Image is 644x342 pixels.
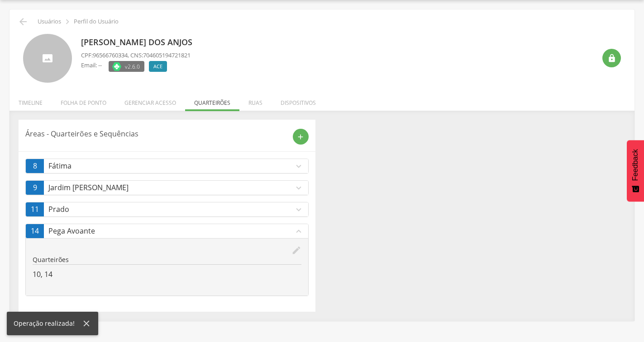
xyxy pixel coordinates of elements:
span: 9 [33,183,37,193]
div: Operação realizada! [14,319,81,328]
span: v2.6.0 [125,62,140,71]
span: Feedback [631,149,639,181]
a: 8Fátimaexpand_more [26,159,308,173]
i: add [296,133,305,141]
li: Folha de ponto [52,90,115,111]
button: Feedback - Mostrar pesquisa [627,140,644,201]
p: Prado [48,204,294,215]
i: expand_more [294,161,304,171]
i: expand_more [294,205,304,215]
p: Jardim [PERSON_NAME] [48,183,294,193]
a: 14Pega Avoanteexpand_less [26,224,308,238]
p: Email: -- [81,61,102,70]
i:  [62,17,72,27]
li: Gerenciar acesso [115,90,185,111]
span: 704605194721821 [143,51,191,59]
a: 9Jardim [PERSON_NAME]expand_more [26,181,308,195]
p: Quarteirões [33,255,301,264]
i: expand_less [294,226,304,236]
li: Timeline [10,90,52,111]
p: Perfil do Usuário [74,18,119,25]
p: Pega Avoante [48,226,294,236]
p: Usuários [38,18,61,25]
span: 8 [33,161,37,171]
span: 96566760334 [93,51,128,59]
span: 14 [31,226,39,236]
span: ACE [153,63,162,70]
i:  [607,54,616,63]
li: Dispositivos [272,90,325,111]
span: 11 [31,204,39,215]
p: 10, 14 [33,269,301,280]
p: Áreas - Quarteirões e Sequências [25,129,286,139]
a: 11Pradoexpand_more [26,202,308,216]
i: expand_more [294,183,304,193]
p: Fátima [48,161,294,171]
i:  [18,16,29,27]
p: CPF: , CNS: [81,51,191,60]
p: [PERSON_NAME] dos Anjos [81,37,197,48]
li: Ruas [239,90,272,111]
i: edit [291,245,301,255]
